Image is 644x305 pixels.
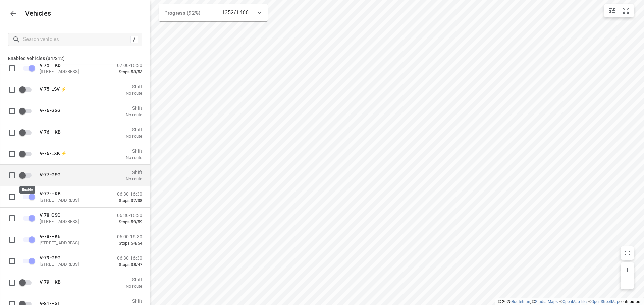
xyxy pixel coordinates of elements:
[126,298,142,303] p: Shift
[126,84,142,89] p: Shift
[498,299,641,304] li: © 2025 , © , © © contributors
[512,299,530,304] a: Routetitan
[126,133,142,139] p: No route
[164,10,200,16] span: Progress (92%)
[19,190,36,203] span: Unable to disable vehicles which started their route
[117,240,142,246] p: Stops 54/54
[40,62,61,67] span: V-75-HKB
[40,261,107,267] p: [STREET_ADDRESS]
[126,283,142,289] p: No route
[40,129,61,134] span: V-76-HKB
[117,255,142,260] p: 06:30-16:30
[222,9,249,17] p: 1352/1466
[619,4,633,17] button: Fit zoom
[19,254,36,267] span: Unable to disable vehicles which started their route
[126,169,142,175] p: Shift
[40,107,61,113] span: V-76-GSG
[126,277,142,282] p: Shift
[19,62,36,74] span: Unable to disable vehicles which started their route
[126,176,142,181] p: No route
[117,262,142,267] p: Stops 38/47
[19,104,36,117] span: Enable
[40,69,107,74] p: [STREET_ADDRESS]
[117,212,142,218] p: 06:30-16:30
[117,198,142,203] p: Stops 37/38
[40,233,61,239] span: V-78-HKB
[117,69,142,74] p: Stops 53/53
[40,255,61,260] span: V-79-GSG
[40,279,61,284] span: V-79-HKB
[126,155,142,160] p: No route
[159,4,268,21] div: Progress (92%)1352/1466
[40,240,107,245] p: [STREET_ADDRESS]
[126,127,142,132] p: Shift
[40,172,61,177] span: V-77-GSG
[604,4,634,17] div: small contained button group
[117,234,142,239] p: 06:00-16:30
[562,299,588,304] a: OpenMapTiles
[19,83,36,96] span: Enable
[117,62,142,68] p: 07:00-16:30
[23,34,130,45] input: Search vehicles
[40,190,61,196] span: V-77-HKB
[19,276,36,289] span: Enable
[126,112,142,117] p: No route
[40,197,107,203] p: [STREET_ADDRESS]
[40,212,61,217] span: V-78-GSG
[126,90,142,96] p: No route
[605,4,619,17] button: Map settings
[19,233,36,246] span: Unable to disable vehicles which started their route
[535,299,558,304] a: Stadia Maps
[40,150,67,156] span: V-76-LXK ⚡
[40,86,66,91] span: V-75-LSV ⚡
[19,126,36,139] span: Enable
[19,212,36,224] span: Unable to disable vehicles which started their route
[126,105,142,110] p: Shift
[20,10,51,17] p: Vehicles
[117,219,142,224] p: Stops 59/59
[19,147,36,160] span: Enable
[591,299,619,304] a: OpenStreetMap
[117,191,142,196] p: 06:30-16:30
[126,148,142,153] p: Shift
[130,36,138,43] div: /
[40,219,107,224] p: [STREET_ADDRESS]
